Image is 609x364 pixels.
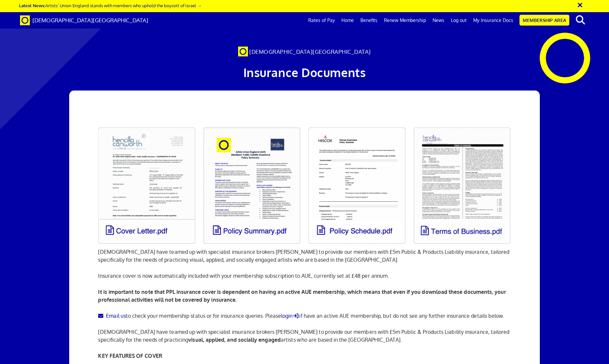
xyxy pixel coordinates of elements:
[98,289,506,303] b: It is important to note that PPL insurance cover is dependent on having an active AUE membership,...
[571,13,591,27] button: search
[15,12,153,29] a: Brand [DEMOGRAPHIC_DATA][GEOGRAPHIC_DATA]
[98,328,511,344] p: [DEMOGRAPHIC_DATA] have teamed up with specialist insurance brokers [PERSON_NAME] to provide our ...
[98,353,162,359] strong: KEY FEATURES OF COVER
[429,12,448,29] a: News
[357,12,381,29] a: Benefits
[249,48,371,55] span: [DEMOGRAPHIC_DATA][GEOGRAPHIC_DATA]
[519,15,569,26] a: Membership Area
[243,65,366,80] span: Insurance Documents
[338,12,357,29] a: Home
[188,336,281,343] strong: visual, applied, and socially engaged
[381,12,429,29] a: Renew Membership
[470,12,517,29] a: My Insurance Docs
[281,313,299,319] a: login
[98,272,511,280] p: Insurance cover is now automatically included with your membership subscription to AUE, currently...
[448,12,470,29] a: Log out
[98,312,511,320] p: to check your membership status or for insurance queries. Please if have an active AUE membership...
[305,12,338,29] a: Rates of Pay
[19,3,45,8] strong: Latest News:
[19,3,201,8] a: Latest News:Artists’ Union England stands with members who uphold the boycott of Israel →
[98,313,126,319] a: Email us
[98,248,511,264] p: [DEMOGRAPHIC_DATA] have teamed up with specialist insurance brokers [PERSON_NAME] to provide our ...
[32,17,148,24] span: [DEMOGRAPHIC_DATA][GEOGRAPHIC_DATA]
